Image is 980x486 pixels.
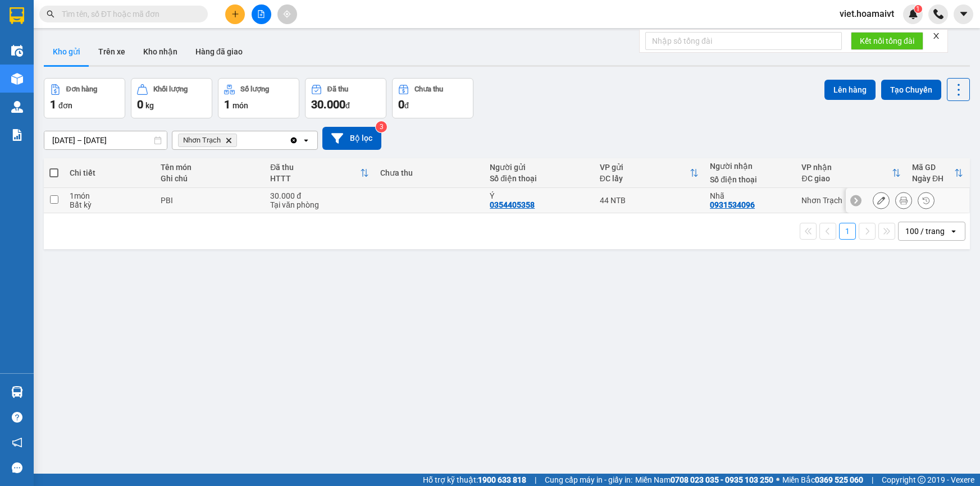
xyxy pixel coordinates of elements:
[12,462,22,473] span: message
[801,174,892,183] div: ĐC giao
[535,474,536,486] span: |
[305,78,386,118] button: Đã thu30.000đ
[283,10,291,18] span: aim
[322,127,381,150] button: Bộ lọc
[47,10,54,18] span: search
[490,174,588,183] div: Số điện thoại
[240,85,269,93] div: Số lượng
[311,98,345,111] span: 30.000
[376,121,387,132] sup: 3
[916,5,920,13] span: 1
[224,98,230,111] span: 1
[872,474,873,486] span: |
[270,191,368,200] div: 30.000 đ
[490,191,588,200] div: Ý
[225,4,245,24] button: plus
[270,200,368,209] div: Tại văn phòng
[277,4,297,24] button: aim
[710,175,790,184] div: Số điện thoại
[289,136,298,145] svg: Clear all
[881,80,941,100] button: Tạo Chuyến
[265,158,374,188] th: Toggle SortBy
[257,10,265,18] span: file-add
[134,38,186,65] button: Kho nhận
[252,4,271,24] button: file-add
[70,200,149,209] div: Bất kỳ
[776,478,780,482] span: ⚪️
[270,174,359,183] div: HTTT
[645,32,842,50] input: Nhập số tổng đài
[178,134,237,147] span: Nhơn Trạch, close by backspace
[918,476,926,484] span: copyright
[392,78,473,118] button: Chưa thu0đ
[10,7,24,24] img: logo-vxr
[62,8,194,20] input: Tìm tên, số ĐT hoặc mã đơn
[710,162,790,171] div: Người nhận
[44,131,167,149] input: Select a date range.
[600,174,690,183] div: ĐC lấy
[954,4,973,24] button: caret-down
[949,227,958,236] svg: open
[414,85,443,93] div: Chưa thu
[478,475,526,484] strong: 1900 633 818
[710,191,790,200] div: Nhã
[183,136,221,145] span: Nhơn Trạch
[404,101,409,110] span: đ
[66,85,97,93] div: Đơn hàng
[11,101,23,113] img: warehouse-icon
[914,5,922,13] sup: 1
[635,474,773,486] span: Miền Nam
[398,98,404,111] span: 0
[801,196,901,205] div: Nhơn Trạch
[932,32,940,40] span: close
[58,101,72,110] span: đơn
[44,38,89,65] button: Kho gửi
[50,98,56,111] span: 1
[912,163,954,172] div: Mã GD
[490,163,588,172] div: Người gửi
[933,9,943,19] img: phone-icon
[70,191,149,200] div: 1 món
[161,174,259,183] div: Ghi chú
[782,474,863,486] span: Miền Bắc
[600,163,690,172] div: VP gửi
[11,45,23,57] img: warehouse-icon
[824,80,876,100] button: Lên hàng
[302,136,311,145] svg: open
[44,78,125,118] button: Đơn hàng1đơn
[796,158,906,188] th: Toggle SortBy
[137,98,143,111] span: 0
[270,163,359,172] div: Đã thu
[801,163,892,172] div: VP nhận
[161,163,259,172] div: Tên món
[327,85,348,93] div: Đã thu
[89,38,134,65] button: Trên xe
[851,32,923,50] button: Kết nối tổng đài
[831,7,903,21] span: viet.hoamaivt
[959,9,969,19] span: caret-down
[908,9,918,19] img: icon-new-feature
[710,200,755,209] div: 0931534096
[11,73,23,85] img: warehouse-icon
[380,168,479,177] div: Chưa thu
[131,78,212,118] button: Khối lượng0kg
[145,101,154,110] span: kg
[545,474,632,486] span: Cung cấp máy in - giấy in:
[860,35,914,47] span: Kết nối tổng đài
[161,196,259,205] div: PBI
[490,200,535,209] div: 0354405358
[815,475,863,484] strong: 0369 525 060
[912,174,954,183] div: Ngày ĐH
[11,129,23,141] img: solution-icon
[153,85,188,93] div: Khối lượng
[186,38,252,65] button: Hàng đã giao
[12,437,22,448] span: notification
[839,223,856,240] button: 1
[225,137,232,144] svg: Delete
[600,196,699,205] div: 44 NTB
[873,192,890,209] div: Sửa đơn hàng
[423,474,526,486] span: Hỗ trợ kỹ thuật:
[594,158,705,188] th: Toggle SortBy
[218,78,299,118] button: Số lượng1món
[231,10,239,18] span: plus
